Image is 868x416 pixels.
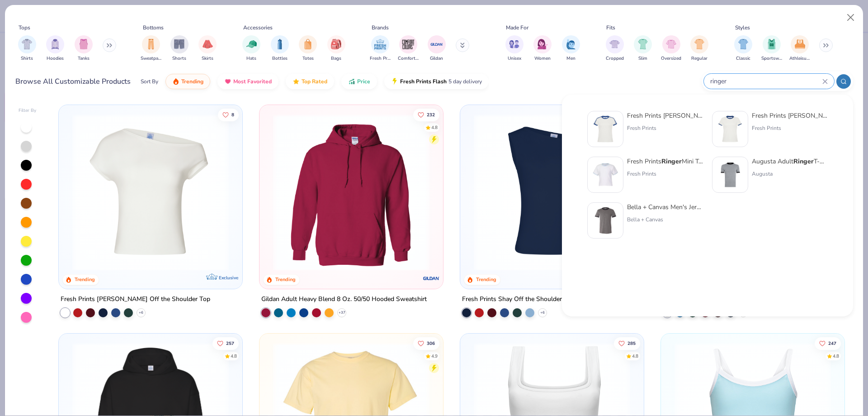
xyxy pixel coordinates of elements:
[21,55,33,62] span: Shirts
[299,35,317,62] button: filter button
[19,24,30,32] div: Tops
[691,55,708,62] span: Regular
[261,294,427,305] div: Gildan Adult Heavy Blend 8 Oz. 50/50 Hooded Sweatshirt
[269,114,434,271] img: 01756b78-01f6-4cc6-8d8a-3c30c1a0c8ac
[734,35,752,62] div: filter for Classic
[219,275,238,281] span: Exclusive
[339,310,345,316] span: + 37
[828,341,836,345] span: 247
[286,74,334,89] button: Top Rated
[661,55,681,62] span: Oversized
[165,74,210,89] button: Trending
[141,55,161,62] span: Sweatpants
[232,112,235,117] span: 8
[632,353,638,359] div: 4.8
[734,35,752,62] button: filter button
[299,35,317,62] div: filter for Totes
[606,55,624,62] span: Cropped
[226,341,235,345] span: 257
[508,55,521,62] span: Unisex
[331,39,341,49] img: Bags Image
[327,35,345,62] div: filter for Bags
[271,35,289,62] button: filter button
[398,35,419,62] button: filter button
[292,78,300,85] img: TopRated.gif
[448,77,482,87] span: 5 day delivery
[327,35,345,62] button: filter button
[591,115,619,143] img: e5540c4d-e74a-4e58-9a52-192fe86bec9f
[275,39,285,49] img: Bottles Image
[606,24,615,32] div: Fits
[46,35,64,62] div: filter for Hoodies
[566,55,576,62] span: Men
[562,35,580,62] button: filter button
[428,35,446,62] div: filter for Gildan
[271,35,289,62] div: filter for Bottles
[370,35,391,62] div: filter for Fresh Prints
[690,35,708,62] div: filter for Regular
[430,38,443,51] img: Gildan Image
[789,35,810,62] button: filter button
[842,9,859,26] button: Close
[505,35,524,62] div: filter for Unisex
[430,55,443,62] span: Gildan
[373,38,387,51] img: Fresh Prints Image
[231,353,237,359] div: 4.8
[422,269,440,287] img: Gildan logo
[752,157,828,166] div: Augusta Adult T-Shirt
[738,39,749,49] img: Classic Image
[357,78,370,85] span: Price
[716,161,744,189] img: ddf1d9f5-841b-4e9b-9b31-325a8031f991
[431,124,438,131] div: 4.8
[272,55,288,62] span: Bottles
[638,39,648,49] img: Slim Image
[690,35,708,62] button: filter button
[789,35,810,62] div: filter for Athleisure
[606,35,624,62] div: filter for Cropped
[427,341,435,345] span: 306
[141,35,161,62] div: filter for Sweatpants
[61,294,210,305] div: Fresh Prints [PERSON_NAME] Off the Shoulder Top
[46,35,64,62] button: filter button
[15,76,131,87] div: Browse All Customizable Products
[331,55,341,62] span: Bags
[736,55,750,62] span: Classic
[752,111,828,120] div: Fresh Prints [PERSON_NAME] Fit Shirt
[538,39,548,49] img: Women Image
[413,108,439,121] button: Like
[793,157,814,166] strong: Ringer
[540,310,545,316] span: + 6
[242,35,260,62] button: filter button
[509,39,519,49] img: Unisex Image
[627,341,636,345] span: 285
[47,55,64,62] span: Hoodies
[666,39,676,49] img: Oversized Image
[533,35,552,62] div: filter for Women
[68,114,233,271] img: a1c94bf0-cbc2-4c5c-96ec-cab3b8502a7f
[143,24,164,32] div: Bottoms
[181,78,203,85] span: Trending
[609,39,620,49] img: Cropped Image
[761,35,782,62] div: filter for Sportswear
[428,35,446,62] button: filter button
[413,337,439,349] button: Like
[627,202,703,212] div: Bella + Canvas Men's Jersey Short-Sleeve T-Shirt
[217,74,278,89] button: Most Favorited
[735,24,750,32] div: Styles
[18,35,36,62] div: filter for Shirts
[627,124,703,132] div: Fresh Prints
[146,39,156,49] img: Sweatpants Image
[224,78,231,85] img: most_fav.gif
[246,55,256,62] span: Hats
[661,35,681,62] button: filter button
[634,35,652,62] button: filter button
[370,35,391,62] button: filter button
[341,74,377,89] button: Price
[302,55,314,62] span: Totes
[50,39,60,49] img: Hoodies Image
[139,310,143,316] span: + 6
[384,74,489,89] button: Fresh Prints Flash5 day delivery
[716,115,744,143] img: 10adaec1-cca8-4d85-a768-f31403859a58
[767,39,777,49] img: Sportswear Image
[401,38,415,51] img: Comfort Colors Image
